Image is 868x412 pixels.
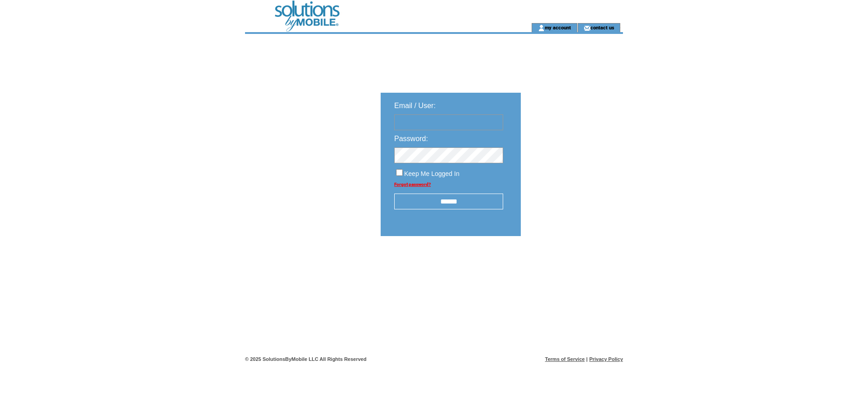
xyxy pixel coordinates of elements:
img: transparent.png;jsessionid=4140259C80000BDBD8BA188611C92107 [547,259,592,270]
span: Email / User: [394,102,436,109]
span: Password: [394,135,428,142]
a: contact us [590,24,614,30]
img: account_icon.gif;jsessionid=4140259C80000BDBD8BA188611C92107 [538,24,545,32]
span: Keep Me Logged In [404,170,459,177]
span: | [586,356,588,362]
a: my account [545,24,571,30]
a: Terms of Service [545,356,585,362]
a: Forgot password? [394,182,431,187]
img: contact_us_icon.gif;jsessionid=4140259C80000BDBD8BA188611C92107 [584,24,590,32]
span: © 2025 SolutionsByMobile LLC All Rights Reserved [245,356,367,362]
a: Privacy Policy [589,356,623,362]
